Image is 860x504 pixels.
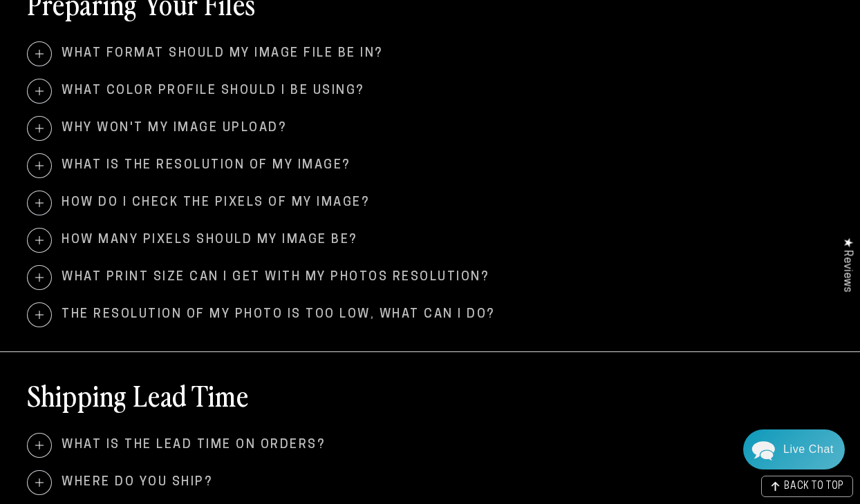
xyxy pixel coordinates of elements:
[28,266,832,289] summary: What print size can I get with my photos resolution?
[28,377,249,413] h2: Shipping Lead Time
[28,191,832,215] summary: How do I check the pixels of my image?
[104,69,189,79] span: Away until [DATE]
[148,353,187,364] span: Re:amaze
[28,229,832,252] summary: How many pixels should my image be?
[129,21,165,57] img: John
[783,429,834,469] div: Contact Us Directly
[28,303,832,327] summary: The resolution of my photo is too low, what can I do?
[158,21,194,57] img: Helga
[91,376,203,398] a: Leave A Message
[834,226,860,303] div: Click to open Judge.me floating reviews tab
[28,154,832,177] summary: What is the resolution of my image?
[28,434,832,457] summary: What is the lead time on orders?
[28,79,832,103] summary: What color profile should I be using?
[100,21,136,57] img: Marie J
[28,471,832,494] summary: Where do you ship?
[743,429,845,469] div: Chat widget toggle
[28,42,832,66] summary: What format should my image file be in?
[106,356,187,363] span: We run on
[784,482,844,492] span: BACK TO TOP
[28,117,832,140] summary: Why won't my image upload?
